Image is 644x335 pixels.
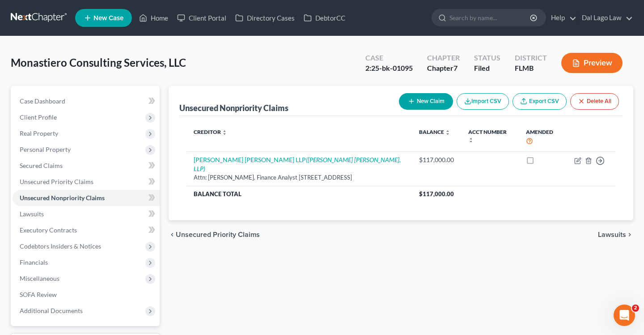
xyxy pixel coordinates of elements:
a: DebtorCC [299,10,350,26]
span: Miscellaneous [20,275,59,282]
a: Secured Claims [13,158,160,174]
button: chevron_left Unsecured Priority Claims [169,231,260,238]
a: Home [135,10,173,26]
input: Search by name... [449,9,531,26]
div: $117,000.00 [419,155,454,164]
i: chevron_right [626,231,633,238]
a: Executory Contracts [13,222,160,238]
span: Unsecured Nonpriority Claims [20,194,105,202]
span: Additional Documents [20,307,83,314]
a: Client Portal [173,10,231,26]
a: Export CSV [513,93,567,110]
span: Monastiero Consulting Services, LLC [11,56,186,69]
a: Creditor unfold_more [194,129,227,135]
div: Attn: [PERSON_NAME], Finance Analyst [STREET_ADDRESS] [194,173,405,182]
div: Unsecured Nonpriority Claims [179,103,288,113]
div: Filed [474,63,500,73]
a: Case Dashboard [13,93,160,109]
span: Financials [20,258,48,266]
span: Unsecured Priority Claims [20,178,93,185]
span: Case Dashboard [20,97,65,105]
button: Preview [561,53,623,73]
a: [PERSON_NAME] [PERSON_NAME] LLP([PERSON_NAME] [PERSON_NAME], LLP) [194,156,401,172]
i: unfold_more [222,130,227,135]
span: $117,000.00 [419,190,454,198]
span: Lawsuits [598,231,626,238]
div: District [515,53,547,63]
a: SOFA Review [13,287,160,303]
div: Chapter [427,63,460,73]
a: Dal Lago Law [577,10,633,26]
i: chevron_left [169,231,176,238]
th: Amended [519,123,567,151]
span: Codebtors Insiders & Notices [20,242,101,250]
a: Acct Number unfold_more [468,129,507,143]
span: Unsecured Priority Claims [176,231,260,238]
a: Unsecured Nonpriority Claims [13,190,160,206]
a: Help [547,10,576,26]
span: Executory Contracts [20,226,77,234]
span: New Case [93,15,123,21]
i: unfold_more [445,130,450,135]
th: Balance Total [186,186,412,202]
span: 7 [453,64,458,72]
div: Chapter [427,53,460,63]
a: Unsecured Priority Claims [13,174,160,190]
span: Client Profile [20,113,57,121]
iframe: Intercom live chat [614,305,635,326]
button: New Claim [399,93,453,110]
div: 2:25-bk-01095 [365,63,413,73]
div: FLMB [515,63,547,73]
div: Status [474,53,500,63]
span: Secured Claims [20,162,63,169]
button: Import CSV [457,93,509,110]
span: Real Property [20,129,58,137]
span: SOFA Review [20,291,57,298]
i: unfold_more [468,137,474,143]
span: 2 [632,305,639,312]
span: Lawsuits [20,210,44,218]
button: Lawsuits chevron_right [598,231,633,238]
button: Delete All [570,93,619,110]
a: Directory Cases [231,10,299,26]
div: Case [365,53,413,63]
a: Balance unfold_more [419,129,450,135]
a: Lawsuits [13,206,160,222]
span: Personal Property [20,146,71,153]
